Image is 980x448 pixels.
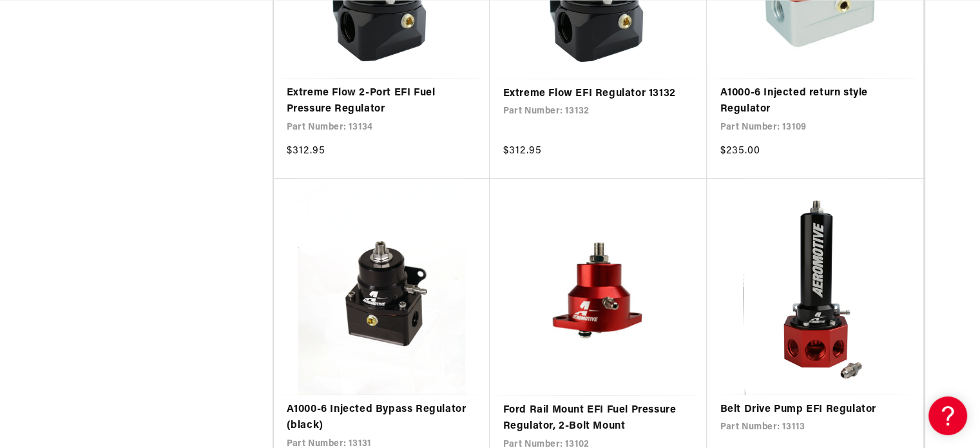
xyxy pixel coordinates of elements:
[503,86,694,102] a: Extreme Flow EFI Regulator 13132
[720,85,910,118] a: A1000-6 Injected return style Regulator
[287,402,477,434] a: A1000-6 Injected Bypass Regulator (black)
[720,402,910,418] a: Belt Drive Pump EFI Regulator
[287,85,477,118] a: Extreme Flow 2-Port EFI Fuel Pressure Regulator
[503,402,694,435] a: Ford Rail Mount EFI Fuel Pressure Regulator, 2-Bolt Mount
